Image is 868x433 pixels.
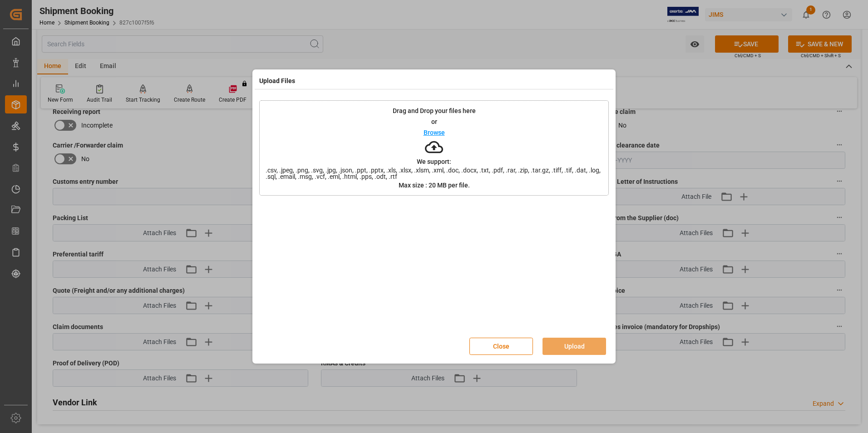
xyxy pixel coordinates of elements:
button: Upload [542,338,606,355]
p: Max size : 20 MB per file. [399,182,470,188]
button: Close [469,338,533,355]
p: Drag and Drop your files here [393,108,476,114]
p: We support: [417,158,451,165]
div: Drag and Drop your files hereorBrowseWe support:.csv, .jpeg, .png, .svg, .jpg, .json, .ppt, .pptx... [259,100,609,196]
p: Browse [424,129,445,136]
span: .csv, .jpeg, .png, .svg, .jpg, .json, .ppt, .pptx, .xls, .xlsx, .xlsm, .xml, .doc, .docx, .txt, .... [260,167,608,180]
h4: Upload Files [259,76,295,86]
p: or [431,118,437,125]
